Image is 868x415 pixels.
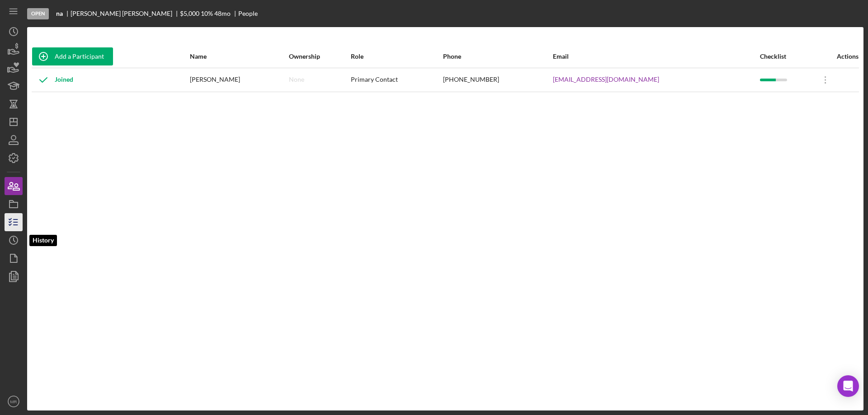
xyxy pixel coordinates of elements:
div: Joined [32,69,73,91]
text: MR [10,399,17,404]
div: People [238,10,258,17]
a: [EMAIL_ADDRESS][DOMAIN_NAME] [553,76,659,83]
div: [PHONE_NUMBER] [443,69,552,91]
div: [PERSON_NAME] [190,69,288,91]
span: $5,000 [180,9,199,17]
div: Role [351,53,443,60]
button: Add a Participant [32,47,113,65]
div: [PERSON_NAME] [PERSON_NAME] [71,10,180,17]
div: Email [553,53,759,60]
div: Open Intercom Messenger [837,375,859,397]
div: 10 % [201,10,213,17]
button: MR [5,392,23,410]
div: Add a Participant [55,47,104,65]
div: Actions [814,53,859,60]
div: 48 mo [214,10,231,17]
div: Open [27,8,49,19]
div: Primary Contact [351,69,443,91]
div: Checklist [760,53,813,60]
div: Name [190,53,288,60]
div: None [289,76,304,83]
b: na [56,10,63,17]
div: Phone [443,53,552,60]
div: Ownership [289,53,350,60]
